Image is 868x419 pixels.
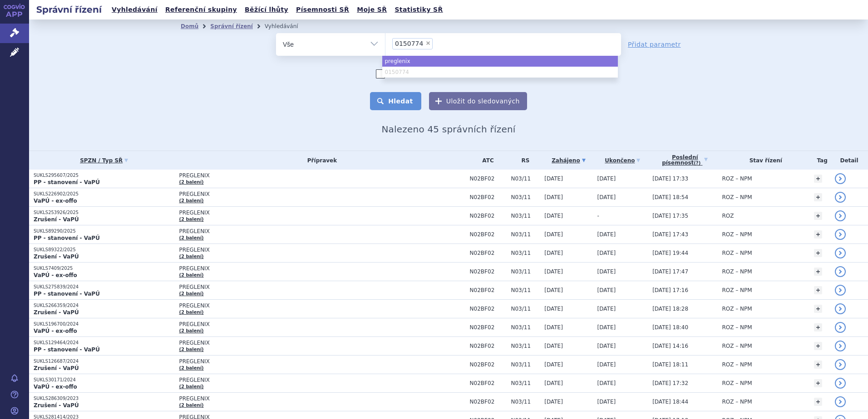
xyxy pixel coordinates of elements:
[814,379,822,387] a: +
[179,358,406,365] span: PREGLENIX
[597,399,616,405] span: [DATE]
[835,173,846,184] a: detail
[470,213,507,219] span: N02BF02
[34,377,174,383] p: SUKLS30171/2024
[382,56,618,67] li: preglenix
[597,231,616,238] span: [DATE]
[470,231,507,238] span: N02BF02
[179,235,203,240] a: (2 balení)
[597,213,599,219] span: -
[814,342,822,350] a: +
[179,321,406,327] span: PREGLENIX
[544,343,563,349] span: [DATE]
[511,213,540,219] span: N03/11
[544,268,563,275] span: [DATE]
[544,361,563,368] span: [DATE]
[34,346,100,353] strong: PP - stanovení - VaPÚ
[179,172,406,179] span: PREGLENIX
[179,347,203,352] a: (2 balení)
[835,341,846,351] a: detail
[814,305,822,313] a: +
[544,231,563,238] span: [DATE]
[470,361,507,368] span: N02BF02
[34,265,174,272] p: SUKLS7409/2025
[652,324,688,331] span: [DATE] 18:40
[470,343,507,349] span: N02BF02
[34,402,79,409] strong: Zrušení - VaPÚ
[470,324,507,331] span: N02BF02
[814,323,822,331] a: +
[34,235,100,241] strong: PP - stanovení - VaPÚ
[652,380,688,386] span: [DATE] 17:32
[809,151,830,170] th: Tag
[179,377,406,383] span: PREGLENIX
[34,172,174,179] p: SUKLS295607/2025
[722,306,752,312] span: ROZ – NPM
[511,268,540,275] span: N03/11
[179,265,406,272] span: PREGLENIX
[470,250,507,256] span: N02BF02
[722,399,752,405] span: ROZ – NPM
[511,287,540,293] span: N03/11
[34,253,79,260] strong: Zrušení - VaPÚ
[835,266,846,277] a: detail
[511,361,540,368] span: N03/11
[511,194,540,200] span: N03/11
[544,324,563,331] span: [DATE]
[814,230,822,239] a: +
[354,4,390,16] a: Moje SŘ
[465,151,507,170] th: ATC
[597,361,616,368] span: [DATE]
[34,309,79,316] strong: Zrušení - VaPÚ
[722,213,734,219] span: ROZ
[597,343,616,349] span: [DATE]
[652,213,688,219] span: [DATE] 17:35
[34,191,174,197] p: SUKLS226902/2025
[652,194,688,200] span: [DATE] 18:54
[717,151,809,170] th: Stav řízení
[830,151,868,170] th: Detail
[722,380,752,386] span: ROZ – NPM
[179,403,203,408] a: (2 balení)
[814,249,822,257] a: +
[179,384,203,389] a: (2 balení)
[835,192,846,203] a: detail
[814,286,822,294] a: +
[429,92,527,110] button: Uložit do sledovaných
[544,380,563,386] span: [DATE]
[179,273,203,278] a: (2 balení)
[722,175,752,182] span: ROZ – NPM
[597,154,648,167] a: Ukončeno
[179,254,203,259] a: (2 balení)
[544,306,563,312] span: [DATE]
[511,231,540,238] span: N03/11
[722,324,752,331] span: ROZ – NPM
[179,217,203,222] a: (2 balení)
[179,395,406,402] span: PREGLENIX
[835,285,846,296] a: detail
[835,248,846,258] a: detail
[835,378,846,389] a: detail
[109,4,160,16] a: Vyhledávání
[34,321,174,327] p: SUKLS196700/2024
[179,302,406,309] span: PREGLENIX
[722,194,752,200] span: ROZ – NPM
[544,250,563,256] span: [DATE]
[652,250,688,256] span: [DATE] 19:44
[652,399,688,405] span: [DATE] 18:44
[814,212,822,220] a: +
[34,228,174,234] p: SUKLS89290/2025
[511,250,540,256] span: N03/11
[179,209,406,216] span: PREGLENIX
[34,209,174,216] p: SUKLS253926/2025
[722,287,752,293] span: ROZ – NPM
[835,359,846,370] a: detail
[34,328,77,334] strong: VaPÚ - ex-offo
[210,23,253,29] a: Správní řízení
[376,69,521,78] label: Zahrnout [DEMOGRAPHIC_DATA] přípravky
[34,358,174,365] p: SUKLS126687/2024
[511,306,540,312] span: N03/11
[34,247,174,253] p: SUKLS89322/2025
[628,40,681,49] a: Přidat parametr
[179,284,406,290] span: PREGLENIX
